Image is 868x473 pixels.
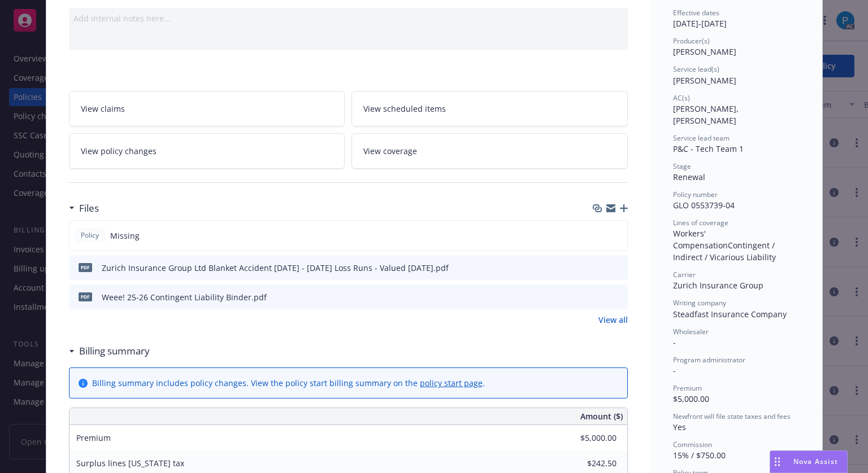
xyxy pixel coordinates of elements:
[673,172,705,182] span: Renewal
[673,240,777,262] span: Contingent / Indirect / Vicarious Liability
[79,201,99,216] h3: Files
[351,133,628,169] a: View coverage
[102,291,267,303] div: Weee! 25-26 Contingent Liability Binder.pdf
[550,455,623,472] input: 0.00
[673,93,690,103] span: AC(s)
[793,457,838,466] span: Nova Assist
[595,291,604,303] button: download file
[613,262,623,274] button: preview file
[673,383,702,393] span: Premium
[79,263,92,271] span: pdf
[69,201,99,216] div: Files
[595,262,604,274] button: download file
[673,411,791,421] span: Newfront will file state taxes and fees
[69,133,345,169] a: View policy changes
[673,8,800,29] div: [DATE] - [DATE]
[673,355,745,365] span: Program administrator
[102,262,449,274] div: Zurich Insurance Group Ltd Blanket Accident [DATE] - [DATE] Loss Runs - Valued [DATE].pdf
[770,451,784,472] div: Drag to move
[673,365,676,376] span: -
[69,91,345,126] a: View claims
[673,103,741,126] span: [PERSON_NAME], [PERSON_NAME]
[673,327,709,336] span: Wholesaler
[79,292,92,301] span: pdf
[92,377,485,389] div: Billing summary includes policy changes. View the policy start billing summary on the .
[580,410,623,422] span: Amount ($)
[673,161,691,171] span: Stage
[673,422,686,432] span: Yes
[69,344,150,358] div: Billing summary
[673,337,676,348] span: -
[363,103,446,115] span: View scheduled items
[673,450,726,461] span: 15% / $750.00
[81,103,125,115] span: View claims
[351,91,628,126] a: View scheduled items
[73,12,623,24] div: Add internal notes here...
[673,200,735,211] span: GLO 0553739-04
[673,36,710,46] span: Producer(s)
[673,440,712,449] span: Commission
[673,8,719,17] span: Effective dates
[673,228,728,251] span: Workers' Compensation
[770,450,848,473] button: Nova Assist
[110,230,140,242] span: Missing
[673,280,763,291] span: Zurich Insurance Group
[76,458,184,468] span: Surplus lines [US_STATE] tax
[673,143,744,154] span: P&C - Tech Team 1
[550,430,623,446] input: 0.00
[673,75,736,86] span: [PERSON_NAME]
[598,314,628,326] a: View all
[363,145,417,157] span: View coverage
[81,145,157,157] span: View policy changes
[420,378,483,388] a: policy start page
[79,344,150,358] h3: Billing summary
[673,309,787,319] span: Steadfast Insurance Company
[79,230,101,240] span: Policy
[673,64,719,74] span: Service lead(s)
[673,218,728,227] span: Lines of coverage
[673,133,730,143] span: Service lead team
[673,46,736,57] span: [PERSON_NAME]
[613,291,623,303] button: preview file
[76,432,111,443] span: Premium
[673,190,718,199] span: Policy number
[673,298,726,308] span: Writing company
[673,270,696,279] span: Carrier
[673,393,709,404] span: $5,000.00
